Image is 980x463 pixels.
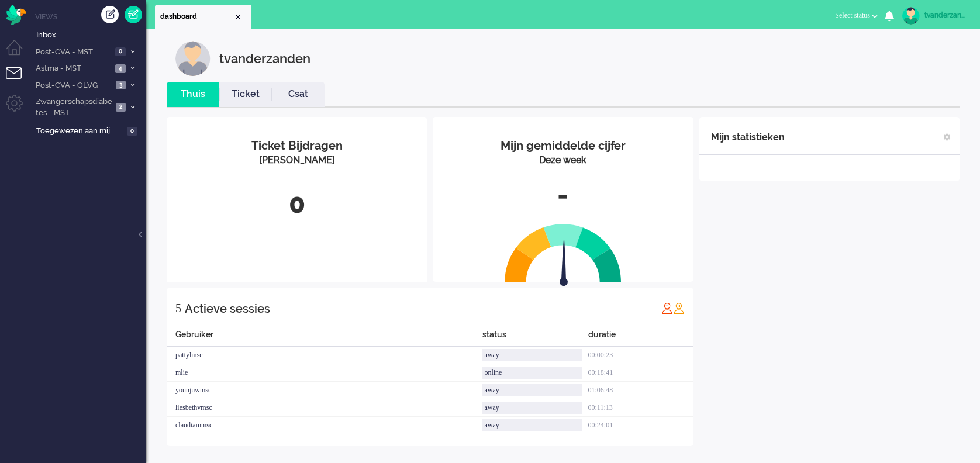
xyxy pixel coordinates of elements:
div: Close tab [233,12,243,22]
div: 00:11:13 [588,399,693,417]
li: Ticket [219,82,272,107]
a: Csat [272,88,325,101]
div: Mijn gemiddelde cijfer [441,137,684,154]
li: Tickets menu [6,67,32,94]
div: 0 [175,185,418,223]
img: flow_omnibird.svg [6,5,26,25]
button: Select status [828,7,885,24]
div: - [441,176,684,215]
div: pattylmsc [167,347,482,364]
li: Admin menu [6,95,32,121]
span: Inbox [36,30,146,41]
div: online [482,367,582,379]
a: Thuis [167,88,219,101]
div: status [482,329,588,347]
div: younjuwmsc [167,382,482,399]
a: Quick Ticket [125,6,142,23]
div: away [482,402,582,414]
div: Creëer ticket [101,6,119,23]
span: 2 [116,103,126,112]
img: customer.svg [175,41,211,76]
div: tvanderzanden [924,9,968,21]
span: 0 [127,127,137,136]
span: Select status [835,11,870,19]
div: duratie [588,329,693,347]
span: Post-CVA - MST [34,47,112,58]
span: Zwangerschapsdiabetes - MST [34,96,112,118]
img: profile_orange.svg [673,302,685,314]
span: dashboard [160,12,233,22]
div: mlie [167,364,482,382]
div: claudiammsc [167,417,482,434]
a: Omnidesk [6,8,26,16]
span: 3 [116,81,126,89]
a: Inbox [34,28,146,41]
span: Toegewezen aan mij [36,126,123,137]
div: 00:18:41 [588,364,693,382]
div: 5 [175,296,181,320]
div: liesbethvmsc [167,399,482,417]
div: away [482,349,582,361]
div: away [482,384,582,396]
span: 0 [115,47,126,56]
div: tvanderzanden [219,41,310,76]
div: Ticket Bijdragen [175,137,418,154]
img: avatar [902,7,920,25]
li: Select status [828,4,885,29]
a: Ticket [219,88,272,101]
li: Dashboard menu [6,40,32,66]
div: [PERSON_NAME] [175,154,418,167]
span: 4 [115,64,126,73]
div: 00:00:23 [588,347,693,364]
li: Csat [272,82,325,107]
div: 00:24:01 [588,417,693,434]
img: arrow.svg [539,239,589,289]
li: Dashboard [155,5,251,29]
div: Deze week [441,154,684,167]
div: away [482,419,582,431]
span: Astma - MST [34,63,112,74]
div: Gebruiker [167,329,482,347]
li: Thuis [167,82,219,107]
div: Actieve sessies [185,297,270,320]
a: tvanderzanden [900,7,968,25]
a: Toegewezen aan mij 0 [34,124,146,137]
img: profile_red.svg [661,302,673,314]
div: Mijn statistieken [711,126,785,149]
li: Views [35,12,146,22]
img: semi_circle.svg [505,223,622,282]
div: 01:06:48 [588,382,693,399]
span: Post-CVA - OLVG [34,80,112,91]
